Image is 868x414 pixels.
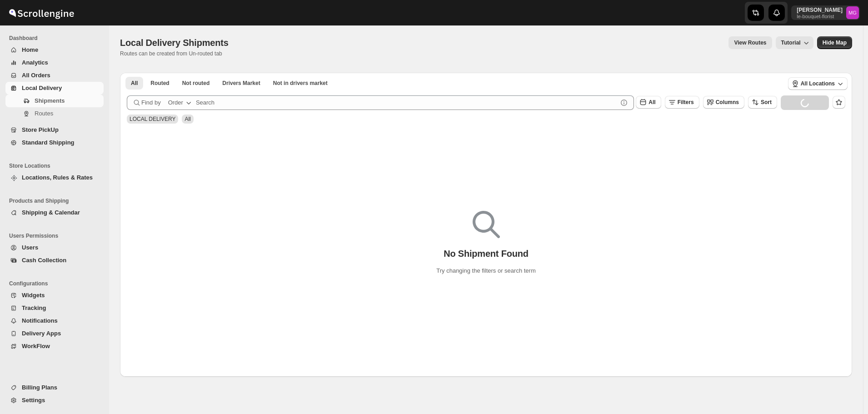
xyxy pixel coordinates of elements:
[35,110,53,117] span: Routes
[436,266,535,275] p: Try changing the filters or search term
[797,14,843,19] p: le-bouquet-florist
[9,280,105,287] span: Configurations
[776,36,813,49] button: Tutorial
[848,10,857,15] text: MG
[797,6,843,14] p: [PERSON_NAME]
[22,304,46,311] span: Tracking
[801,80,835,87] span: All Locations
[130,116,175,122] span: LOCAL DELIVERY
[22,59,48,66] span: Analytics
[9,162,105,170] span: Store Locations
[22,244,38,251] span: Users
[5,107,104,120] button: Routes
[22,139,75,146] span: Standard Shipping
[703,96,744,109] button: Columns
[734,39,766,46] span: View Routes
[22,126,59,133] span: Store PickUp
[120,38,229,48] span: Local Delivery Shipments
[5,302,104,314] button: Tracking
[5,289,104,302] button: Widgets
[22,330,61,337] span: Delivery Apps
[5,44,104,56] button: Home
[177,77,215,90] button: Unrouted
[5,206,104,219] button: Shipping & Calendar
[444,248,529,259] p: No Shipment Found
[22,72,50,79] span: All Orders
[761,99,772,105] span: Sort
[163,95,199,110] button: Order
[665,96,699,109] button: Filters
[22,257,66,264] span: Cash Collection
[185,116,190,122] span: All
[5,56,104,69] button: Analytics
[22,317,58,324] span: Notifications
[748,96,777,109] button: Sort
[5,394,104,407] button: Settings
[5,340,104,353] button: WorkFlow
[5,254,104,267] button: Cash Collection
[788,77,848,90] button: All Locations
[35,97,65,104] span: Shipments
[22,209,80,216] span: Shipping & Calendar
[273,80,328,87] span: Not in drivers market
[9,35,105,42] span: Dashboard
[22,343,50,349] span: WorkFlow
[846,6,859,19] span: Melody Gluth
[649,99,655,105] span: All
[22,292,45,299] span: Widgets
[9,197,105,205] span: Products and Shipping
[636,96,661,109] button: All
[473,211,500,238] img: Empty search results
[678,99,694,105] span: Filters
[168,98,183,107] div: Order
[22,397,45,404] span: Settings
[5,314,104,327] button: Notifications
[131,80,138,87] span: All
[141,98,161,107] span: Find by
[5,171,104,184] button: Locations, Rules & Rates
[150,80,169,87] span: Routed
[5,69,104,82] button: All Orders
[268,77,333,90] button: Un-claimable
[5,241,104,254] button: Users
[145,77,175,90] button: Routed
[22,174,93,181] span: Locations, Rules & Rates
[217,77,265,90] button: Claimable
[22,384,57,391] span: Billing Plans
[22,46,38,53] span: Home
[823,39,847,46] span: Hide Map
[9,232,105,239] span: Users Permissions
[791,5,860,20] button: User menu
[196,95,618,110] input: Search
[728,36,772,49] button: view route
[120,50,232,57] p: Routes can be created from Un-routed tab
[716,99,739,105] span: Columns
[7,1,75,24] img: ScrollEngine
[781,40,801,46] span: Tutorial
[222,80,260,87] span: Drivers Market
[817,36,852,49] button: Map action label
[125,77,143,90] button: All
[5,95,104,107] button: Shipments
[5,381,104,394] button: Billing Plans
[182,80,210,87] span: Not routed
[22,85,62,91] span: Local Delivery
[5,327,104,340] button: Delivery Apps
